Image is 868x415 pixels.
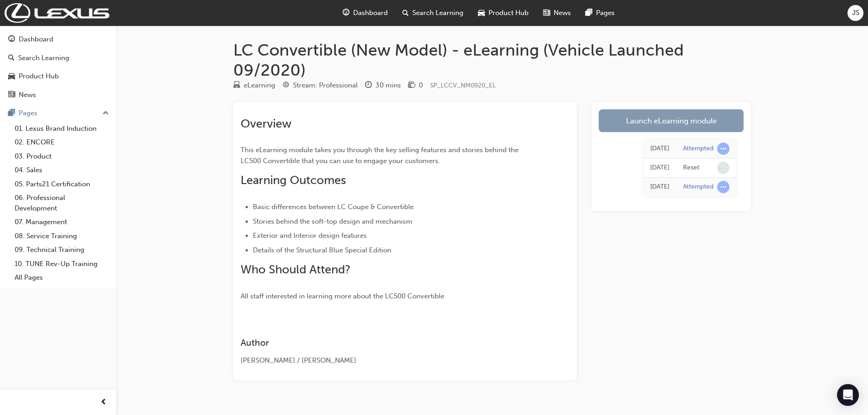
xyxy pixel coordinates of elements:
button: Pages [4,105,113,122]
div: Price [408,80,423,91]
span: Exterior and Interior design features [253,231,367,240]
div: Type [233,80,275,91]
div: Mon Aug 18 2025 09:40:42 GMT+1000 (Australian Eastern Standard Time) [650,163,669,173]
a: search-iconSearch Learning [395,4,471,22]
span: clock-icon [365,82,372,90]
a: 10. TUNE Rev-Up Training [11,257,113,271]
span: money-icon [408,82,415,90]
span: Pages [596,8,615,18]
div: Pages [19,108,37,118]
a: 04. Sales [11,163,113,177]
div: 30 mins [375,80,401,91]
span: learningRecordVerb_ATTEMPT-icon [717,181,729,193]
span: pages-icon [8,109,15,118]
div: Mon Aug 18 2025 09:40:43 GMT+1000 (Australian Eastern Standard Time) [650,143,669,154]
a: Launch eLearning module [599,109,744,132]
div: Duration [365,80,401,91]
span: search-icon [402,7,409,19]
span: This eLearning module takes you through the key selling features and stories behind the LC500 Con... [241,146,520,165]
span: Dashboard [353,8,388,18]
a: 05. Parts21 Certification [11,177,113,191]
a: news-iconNews [536,4,578,22]
span: guage-icon [8,36,15,44]
span: news-icon [543,7,550,19]
img: Trak [5,3,109,23]
div: Open Intercom Messenger [837,384,859,406]
div: Attempted [683,144,714,153]
a: Search Learning [4,50,113,67]
a: pages-iconPages [578,4,622,22]
a: car-iconProduct Hub [471,4,536,22]
div: Attempted [683,183,714,191]
div: Stream [282,80,358,91]
span: target-icon [282,82,289,90]
span: Learning Outcomes [241,173,346,187]
div: Search Learning [18,53,69,63]
span: car-icon [478,7,485,19]
div: Product Hub [19,71,59,82]
div: Stream: Professional [293,80,358,91]
span: Learning resource code [430,82,496,89]
span: All staff interested in learning more about the LC500 Convertible [241,292,444,300]
span: pages-icon [586,7,592,19]
div: Reset [683,164,699,172]
a: Dashboard [4,31,113,48]
span: car-icon [8,72,15,81]
span: Basic differences between LC Coupe & Convertible [253,203,414,211]
button: DashboardSearch LearningProduct HubNews [4,29,113,105]
span: learningResourceType_ELEARNING-icon [233,82,240,90]
div: Fri Jun 06 2025 08:58:36 GMT+1000 (Australian Eastern Standard Time) [650,182,669,192]
span: guage-icon [343,7,349,19]
a: All Pages [11,271,113,285]
div: 0 [419,80,423,91]
span: Search Learning [412,8,463,18]
div: News [19,90,36,100]
span: learningRecordVerb_NONE-icon [717,162,729,174]
a: guage-iconDashboard [335,4,395,22]
div: Dashboard [19,34,53,45]
a: 09. Technical Training [11,243,113,257]
a: 07. Management [11,215,113,229]
div: [PERSON_NAME] / [PERSON_NAME] [241,355,537,366]
span: Product Hub [488,8,529,18]
span: news-icon [8,91,15,99]
span: up-icon [103,108,109,119]
a: 08. Service Training [11,229,113,243]
span: Overview [241,117,292,131]
a: News [4,87,113,103]
h3: Author [241,338,537,348]
button: JS [847,5,863,21]
h1: LC Convertible (New Model) - eLearning (Vehicle Launched 09/2020) [233,40,751,80]
span: Details of the Structural Blue Special Edition [253,246,391,254]
a: 03. Product [11,149,113,164]
span: Who Should Attend? [241,262,350,277]
span: search-icon [8,54,15,62]
a: 01. Lexus Brand Induction [11,122,113,136]
span: prev-icon [100,397,107,408]
a: 06. Professional Development [11,191,113,215]
span: JS [852,8,859,18]
span: learningRecordVerb_ATTEMPT-icon [717,143,729,155]
a: 02. ENCORE [11,135,113,149]
div: eLearning [244,80,275,91]
span: News [554,8,571,18]
span: Stories behind the soft-top design and mechanism [253,217,412,225]
a: Product Hub [4,68,113,85]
